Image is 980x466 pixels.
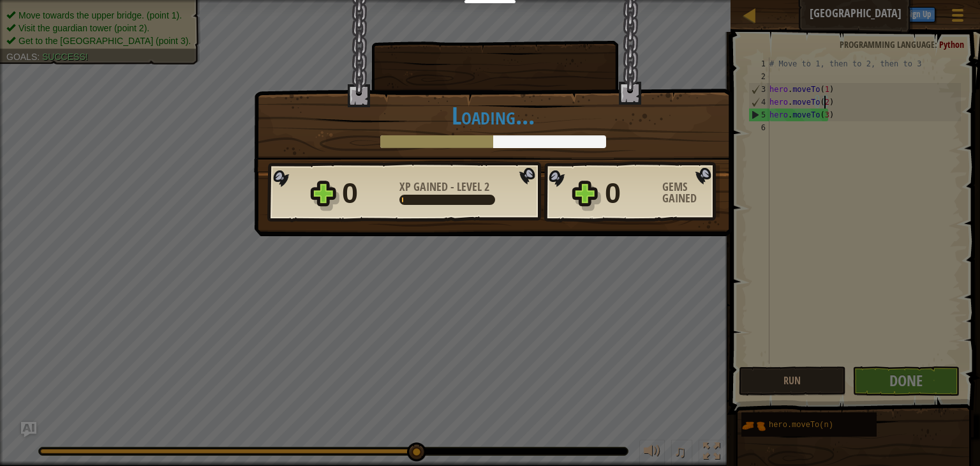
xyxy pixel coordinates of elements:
div: 0 [342,173,392,214]
span: XP Gained [399,179,450,195]
div: Gems Gained [662,181,720,204]
span: Level [454,179,484,195]
span: 2 [484,179,489,195]
h1: Loading... [267,102,719,129]
div: 0 [605,173,655,214]
div: - [399,181,489,193]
